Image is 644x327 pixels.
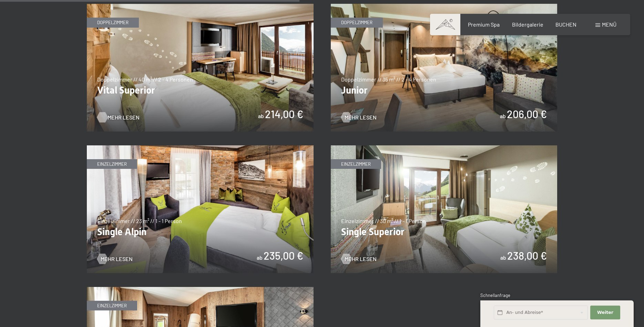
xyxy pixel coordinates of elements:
[97,255,133,263] a: Mehr Lesen
[345,114,377,121] span: Mehr Lesen
[87,4,314,132] img: Vital Superior
[97,114,133,121] a: Mehr Lesen
[512,21,543,28] a: Bildergalerie
[331,4,558,132] img: Junior
[108,114,140,121] span: Mehr Lesen
[87,146,314,150] a: Single Alpin
[331,4,558,8] a: Junior
[331,146,558,150] a: Single Superior
[345,255,377,263] span: Mehr Lesen
[341,255,377,263] a: Mehr Lesen
[87,4,314,8] a: Vital Superior
[468,21,500,28] a: Premium Spa
[101,255,133,263] span: Mehr Lesen
[341,114,377,121] a: Mehr Lesen
[331,145,558,273] img: Single Superior
[87,145,314,273] img: Single Alpin
[480,292,510,298] span: Schnellanfrage
[555,21,576,28] a: BUCHEN
[590,306,620,320] button: Weiter
[597,309,613,316] span: Weiter
[87,287,314,291] a: Single Relax
[602,21,616,28] span: Menü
